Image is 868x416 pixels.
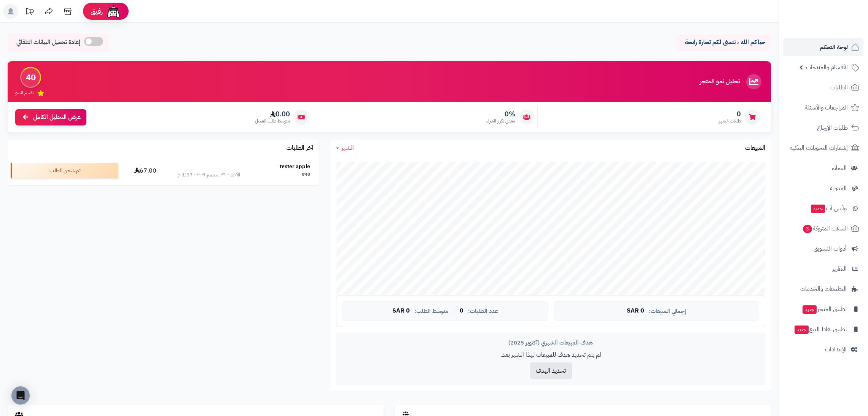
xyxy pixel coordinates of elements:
a: العملاء [784,159,863,177]
span: جديد [795,325,809,334]
p: حياكم الله ، نتمنى لكم تجارة رابحة [682,38,765,47]
a: التقارير [784,260,863,278]
a: تطبيق المتجرجديد [784,300,863,318]
a: إشعارات التحويلات البنكية [784,139,863,157]
h3: المبيعات [745,145,765,152]
span: 3 [803,225,812,233]
a: تطبيق نقاط البيعجديد [784,320,863,338]
span: إشعارات التحويلات البنكية [790,143,848,153]
a: التطبيقات والخدمات [784,280,863,298]
span: إعادة تحميل البيانات التلقائي [16,38,80,47]
span: لوحة التحكم [820,42,848,52]
strong: tester apple [280,162,310,170]
span: التطبيقات والخدمات [800,284,847,294]
span: معدل تكرار الشراء [486,118,515,124]
a: المدونة [784,179,863,197]
div: هدف المبيعات الشهري (أكتوبر 2025) [342,339,759,347]
img: logo-2.png [816,6,861,22]
span: المدونة [830,183,847,194]
span: جديد [811,205,825,213]
a: لوحة التحكم [784,38,863,56]
h3: آخر الطلبات [287,145,313,152]
span: 0% [486,110,515,118]
span: تقييم النمو [15,90,33,96]
span: وآتس آب [810,203,847,214]
span: طلبات الشهر [719,118,741,124]
td: 67.00 [121,157,169,185]
a: أدوات التسويق [784,240,863,258]
span: المراجعات والأسئلة [805,102,848,113]
a: تحديثات المنصة [20,4,39,21]
a: عرض التحليل الكامل [15,109,86,125]
span: 0 SAR [392,308,410,314]
div: الأحد - ٢٦ سبتمبر ٢٠٢١ - 1:37 م [178,171,240,179]
span: طلبات الإرجاع [817,122,848,133]
a: الشهر [336,144,354,152]
h3: تحليل نمو المتجر [700,78,740,85]
span: التقارير [832,264,847,274]
span: 0 [460,308,463,314]
span: الشهر [341,143,354,152]
img: ai-face.png [106,4,121,19]
a: الطلبات [784,78,863,97]
a: وآتس آبجديد [784,199,863,218]
span: 0 SAR [627,308,644,314]
span: | [453,308,455,314]
span: متوسط طلب العميل [255,118,290,124]
span: جديد [803,305,817,314]
div: Open Intercom Messenger [11,386,30,405]
span: أدوات التسويق [814,243,847,254]
span: السلات المتروكة [802,223,848,234]
span: الأقسام والمنتجات [806,62,848,73]
span: عرض التحليل الكامل [33,113,81,122]
a: المراجعات والأسئلة [784,98,863,117]
span: 0.00 [255,110,290,118]
span: عدد الطلبات: [468,308,498,314]
span: تطبيق نقاط البيع [794,324,847,335]
span: العملاء [832,163,847,173]
span: الإعدادات [825,344,847,355]
span: رفيق [91,7,103,16]
button: تحديد الهدف [530,362,572,379]
div: #48 [302,171,310,179]
span: 0 [719,110,741,118]
span: متوسط الطلب: [414,308,449,314]
a: الإعدادات [784,340,863,359]
span: إجمالي المبيعات: [649,308,686,314]
a: السلات المتروكة3 [784,219,863,238]
p: لم يتم تحديد هدف للمبيعات لهذا الشهر بعد. [342,351,759,359]
span: الطلبات [830,82,848,93]
span: تطبيق المتجر [802,304,847,314]
div: تم شحن الطلب [11,163,118,178]
a: طلبات الإرجاع [784,119,863,137]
